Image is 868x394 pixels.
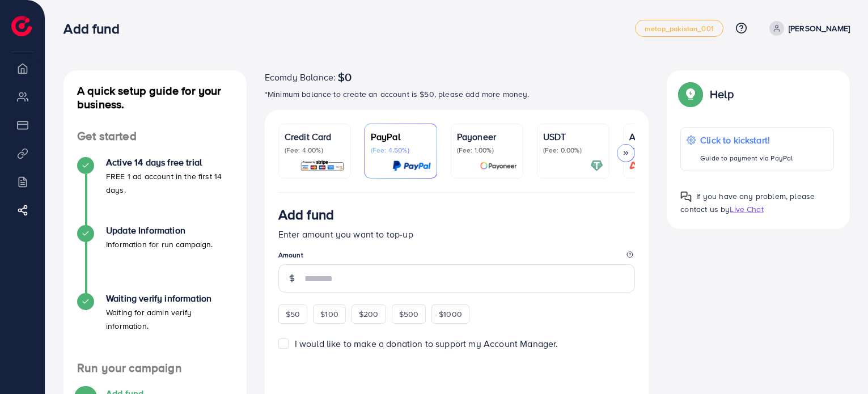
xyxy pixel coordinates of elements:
p: Information for run campaign. [106,238,213,251]
a: [PERSON_NAME] [765,21,850,36]
span: I would like to make a donation to support my Account Manager. [295,337,558,350]
img: logo [11,16,32,36]
span: $200 [359,308,379,320]
span: If you have any problem, please contact us by [680,190,815,215]
h3: Add fund [63,20,128,37]
p: (Fee: 0.00%) [543,146,603,155]
h4: Run your campaign [63,361,247,375]
h4: Active 14 days free trial [106,157,233,168]
p: Enter amount you want to top-up [278,227,636,241]
p: Airwallex [629,130,689,143]
p: FREE 1 ad account in the first 14 days. [106,170,233,197]
img: card [480,159,517,172]
p: PayPal [371,130,431,143]
img: card [300,159,345,172]
span: Live Chat [730,204,763,215]
img: Popup guide [680,84,701,104]
li: Update Information [63,225,247,293]
p: (Fee: 4.00%) [285,146,345,155]
img: card [590,159,603,172]
img: Popup guide [680,191,692,202]
p: USDT [543,130,603,143]
p: (Fee: 4.50%) [371,146,431,155]
h3: Add fund [278,206,334,223]
span: $50 [286,308,300,320]
p: [PERSON_NAME] [789,22,850,35]
p: Help [710,87,734,101]
img: card [626,159,689,172]
li: Active 14 days free trial [63,157,247,225]
span: $500 [399,308,419,320]
a: metap_pakistan_001 [635,20,723,37]
img: card [392,159,431,172]
h4: A quick setup guide for your business. [63,84,247,111]
span: Ecomdy Balance: [265,70,336,84]
span: $100 [320,308,338,320]
legend: Amount [278,250,636,264]
li: Waiting verify information [63,293,247,361]
h4: Waiting verify information [106,293,233,304]
span: $0 [338,70,352,84]
p: Credit Card [285,130,345,143]
p: *Minimum balance to create an account is $50, please add more money. [265,87,649,101]
h4: Get started [63,129,247,143]
h4: Update Information [106,225,213,236]
p: Click to kickstart! [700,133,793,147]
span: $1000 [439,308,462,320]
p: (Fee: 1.00%) [457,146,517,155]
p: Waiting for admin verify information. [106,306,233,333]
p: Guide to payment via PayPal [700,151,793,165]
span: metap_pakistan_001 [645,25,714,32]
p: Payoneer [457,130,517,143]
